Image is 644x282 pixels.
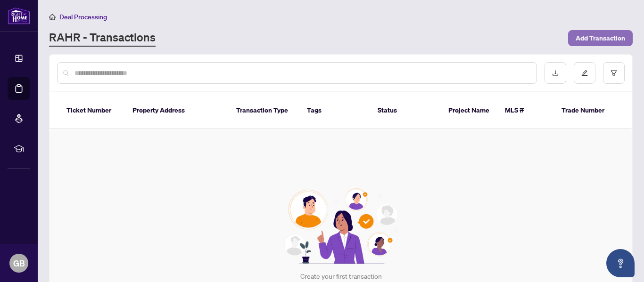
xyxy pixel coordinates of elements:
a: RAHR - Transactions [49,30,156,47]
th: Tags [299,92,370,129]
th: Status [370,92,441,129]
button: Open asap [606,249,635,277]
th: Ticket Number [59,92,125,129]
div: Create your first transaction [300,271,382,282]
th: Trade Number [554,92,620,129]
span: Add Transaction [576,31,625,46]
button: Add Transaction [568,30,633,46]
th: Property Address [125,92,229,129]
th: Project Name [441,92,497,129]
span: Deal Processing [59,13,107,21]
span: filter [611,70,617,76]
img: logo [8,7,30,24]
span: edit [581,70,588,76]
span: GB [13,257,25,270]
button: download [545,62,566,84]
span: home [49,14,56,20]
img: Null State Icon [280,188,402,264]
button: filter [603,62,625,84]
button: edit [574,62,595,84]
th: MLS # [497,92,554,129]
span: download [552,70,559,76]
th: Transaction Type [229,92,299,129]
